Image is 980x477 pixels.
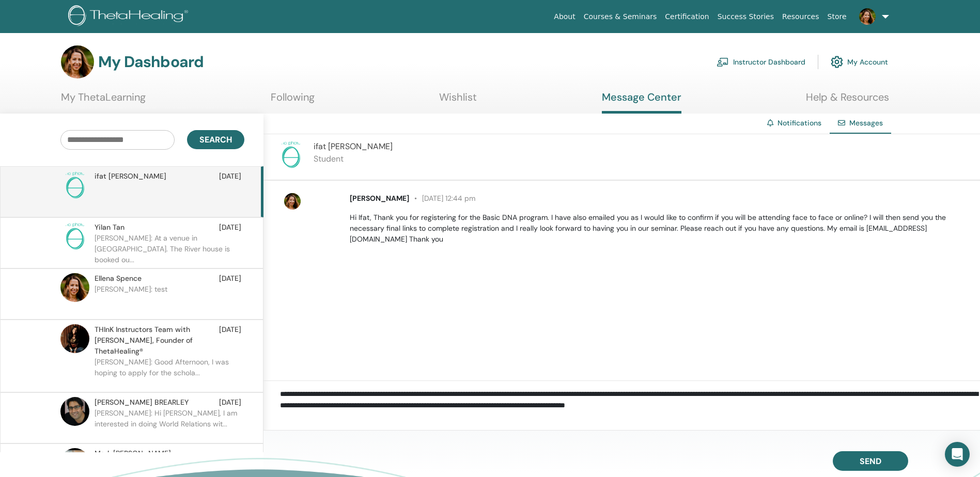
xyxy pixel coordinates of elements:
[550,7,579,26] a: About
[314,141,393,152] span: ifat [PERSON_NAME]
[60,448,89,477] img: default.jpg
[271,91,315,111] a: Following
[580,7,661,26] a: Courses & Seminars
[859,8,876,25] img: default.jpg
[95,273,142,284] span: Ellena Spence
[833,451,908,471] button: Send
[806,91,889,111] a: Help & Resources
[219,273,241,284] span: [DATE]
[849,118,883,128] span: Messages
[219,171,241,182] span: [DATE]
[95,397,189,408] span: [PERSON_NAME] BREARLEY
[860,456,881,467] span: Send
[350,194,409,203] span: [PERSON_NAME]
[95,171,166,182] span: ifat [PERSON_NAME]
[661,7,713,26] a: Certification
[60,171,89,200] img: no-photo.png
[187,130,244,149] button: Search
[350,212,968,245] p: Hi Ifat, Thank you for registering for the Basic DNA program. I have also emailed you as I would ...
[602,91,681,114] a: Message Center
[284,193,301,210] img: default.jpg
[713,7,778,26] a: Success Stories
[945,442,970,467] div: Open Intercom Messenger
[717,57,729,67] img: chalkboard-teacher.svg
[95,222,125,233] span: Yilan Tan
[717,51,805,73] a: Instructor Dashboard
[60,324,89,353] img: default.jpg
[61,45,94,78] img: default.jpg
[823,7,851,26] a: Store
[68,5,192,28] img: logo.png
[60,222,89,251] img: no-photo.png
[60,273,89,302] img: default.jpg
[95,408,244,439] p: [PERSON_NAME]: Hi [PERSON_NAME], I am interested in doing World Relations wit...
[219,222,241,233] span: [DATE]
[777,118,821,128] a: Notifications
[95,448,171,459] span: Mark [PERSON_NAME]
[95,284,244,315] p: [PERSON_NAME]: test
[95,233,244,264] p: [PERSON_NAME]: At a venue in [GEOGRAPHIC_DATA]. The River house is booked ou...
[831,51,888,73] a: My Account
[98,53,204,71] h3: My Dashboard
[276,140,305,169] img: no-photo.png
[409,194,475,203] span: [DATE] 12:44 pm
[219,324,241,357] span: [DATE]
[95,324,219,357] span: THInK Instructors Team with [PERSON_NAME], Founder of ThetaHealing®
[778,7,823,26] a: Resources
[314,153,393,165] p: Student
[95,357,244,388] p: [PERSON_NAME]: Good Afternoon, I was hoping to apply for the schola...
[831,53,843,71] img: cog.svg
[60,397,89,426] img: default.jpg
[439,91,477,111] a: Wishlist
[61,91,146,111] a: My ThetaLearning
[199,134,232,145] span: Search
[219,397,241,408] span: [DATE]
